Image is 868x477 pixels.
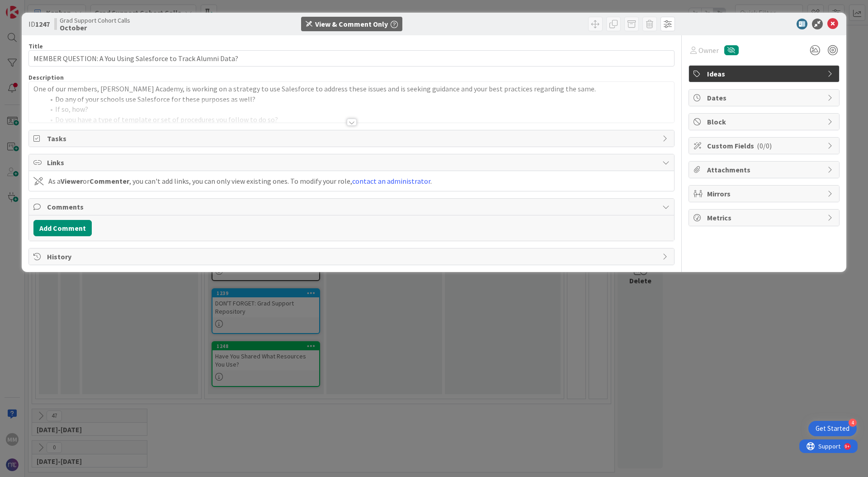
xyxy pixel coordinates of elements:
[707,92,823,103] span: Dates
[19,1,41,12] span: Support
[47,251,658,262] span: History
[707,140,823,151] span: Custom Fields
[808,421,857,436] div: Open Get Started checklist, remaining modules: 4
[47,201,658,212] span: Comments
[707,164,823,175] span: Attachments
[60,17,130,24] span: Grad Support Cohort Calls
[60,24,130,31] b: October
[46,4,50,11] div: 9+
[33,84,596,93] span: One of our members, [PERSON_NAME] Academy, is working on a strategy to use Salesforce to address ...
[352,176,430,186] a: contact an administrator
[28,19,50,29] span: ID
[28,73,64,81] span: Description
[707,68,823,79] span: Ideas
[47,133,658,144] span: Tasks
[61,176,83,186] b: Viewer
[55,95,255,104] span: Do any of your schools use Salesforce for these purposes as well?
[707,116,823,127] span: Block
[707,212,823,223] span: Metrics
[698,45,719,56] span: Owner
[90,176,129,186] b: Commenter
[707,188,823,199] span: Mirrors
[33,220,92,236] button: Add Comment
[28,50,675,67] input: type card name here...
[315,19,388,29] div: View & Comment Only
[47,157,658,168] span: Links
[816,424,849,433] div: Get Started
[849,419,857,427] div: 4
[35,19,50,29] b: 1247
[28,42,43,50] label: Title
[757,141,772,150] span: ( 0/0 )
[48,176,432,186] div: As a or , you can't add links, you can only view existing ones. To modify your role, .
